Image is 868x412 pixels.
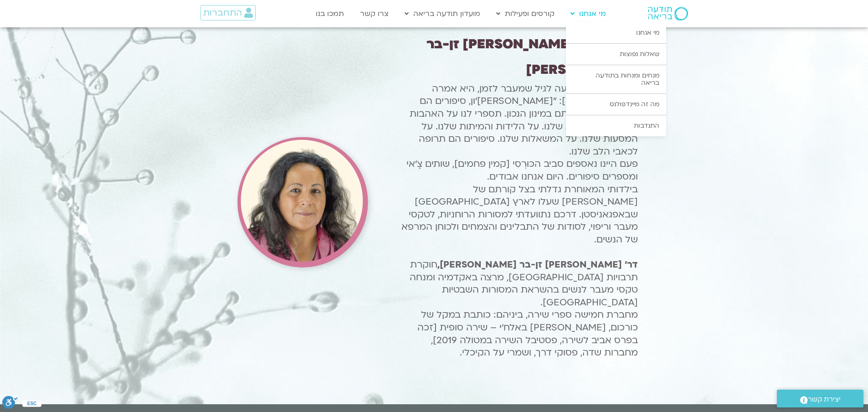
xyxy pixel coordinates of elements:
[808,393,841,406] span: יצירת קשר
[401,183,638,246] span: בילדותי המאוחרת גדלתי בצל קורתם של [PERSON_NAME] שעלו לארץ [GEOGRAPHIC_DATA] שבאפגאניסטן. דרכם נת...
[566,115,666,136] a: התנדבות
[203,8,242,18] span: התחברות
[566,22,666,43] a: מי אנחנו
[311,5,349,22] a: תמכו בנו
[437,258,638,271] strong: דר׳ [PERSON_NAME] זן-בר [PERSON_NAME],
[396,31,638,82] h3: אודות ד״ר [PERSON_NAME] זן-בר [PERSON_NAME]
[400,5,485,22] a: מועדון תודעה בריאה
[406,158,638,183] span: פעם היינו נאספים סביב הכּוּרְסִי [קמין פחמים], שותים צָ'אי ומספרים סיפורים. היום אנחנו אבודים.
[417,309,638,359] span: מחברת חמישה ספרי שירה, ביניהם: כותבת במקל של כורכום, [PERSON_NAME] באלח'י – שירה סופית [זכה בפרס ...
[566,5,611,22] a: מי אנחנו
[200,5,256,21] a: התחברות
[410,258,638,309] span: חוקרת תרבויות [GEOGRAPHIC_DATA], מרצה באקדמיה ומנחה טקסי מעבר לנשים בהשראת המסורות השבטיות [GEOGR...
[492,5,559,22] a: קורסים ופעילות
[648,7,688,21] img: תודעה בריאה
[355,5,393,22] a: צרו קשר
[777,390,863,407] a: יצירת קשר
[566,94,666,115] a: מה זה מיינדפולנס
[566,65,666,93] a: מנחים ומנחות בתודעה בריאה
[566,44,666,65] a: שאלות נפוצות
[410,82,638,158] span: כשסבתא שלי הגיעה לגיל שמעבר לזמן, היא אמרה [PERSON_NAME]: "[PERSON_NAME]'ון, סיפורים הם תרופה. תס...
